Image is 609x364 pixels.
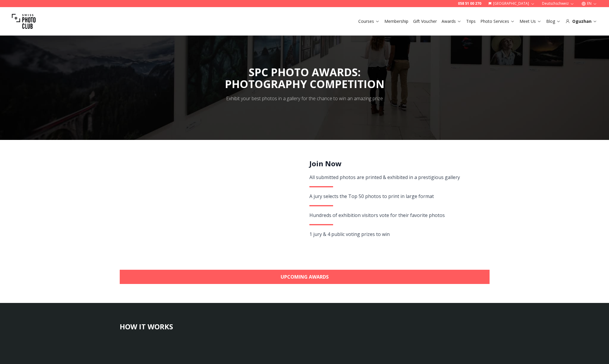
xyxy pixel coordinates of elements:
button: Trips [464,17,478,25]
div: Oguzhan [565,18,597,24]
div: A jury selects the Top 50 photos to print in large format [309,192,483,200]
button: Photo Services [478,17,517,25]
a: Trips [466,18,476,24]
button: Blog [544,17,563,25]
div: Exhibit your best photos in a gallery for the chance to win an amazing prize [226,95,383,102]
span: SPC PHOTO AWARDS: [225,65,384,90]
img: Swiss photo club [12,9,36,33]
h3: HOW IT WORKS [120,322,490,331]
button: Courses [356,17,382,25]
button: Membership [382,17,411,25]
a: Meet Us [520,18,541,24]
a: Membership [384,18,408,24]
a: 058 51 00 270 [458,1,481,6]
a: Upcoming Awards [120,270,490,284]
div: All submitted photos are printed & exhibited in a prestigious gallery [309,173,483,181]
div: Hundreds of exhibition visitors vote for their favorite photos [309,211,483,219]
div: 1 jury & 4 public voting prizes to win [309,230,483,238]
button: Meet Us [517,17,544,25]
div: PHOTOGRAPHY COMPETITION [225,78,384,90]
a: Awards [442,18,461,24]
button: Awards [439,17,464,25]
a: Photo Services [480,18,515,24]
a: Courses [358,18,380,24]
a: Blog [546,18,561,24]
button: Gift Voucher [411,17,439,25]
a: Gift Voucher [413,18,437,24]
h2: Join Now [309,159,483,168]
